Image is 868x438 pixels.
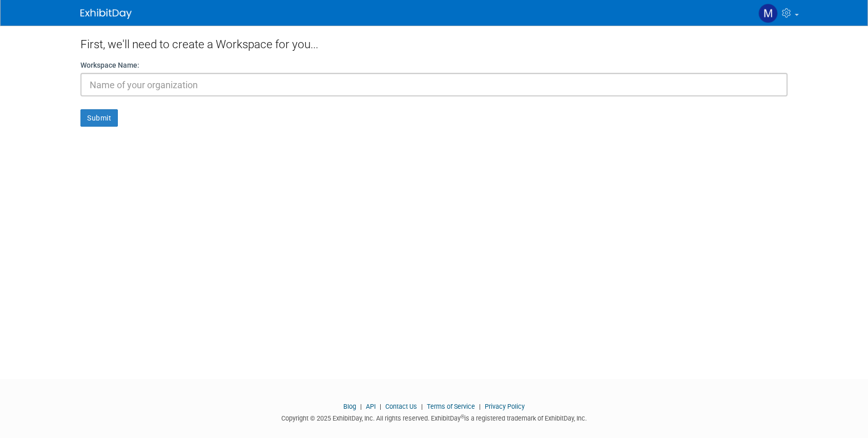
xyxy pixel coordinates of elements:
button: Submit [80,109,118,127]
span: | [377,403,384,410]
img: Mike Frolov [758,4,778,23]
a: Terms of Service [427,403,475,410]
a: Contact Us [385,403,417,410]
a: Blog [343,403,356,410]
div: First, we'll need to create a Workspace for you... [80,26,788,60]
a: Privacy Policy [485,403,525,410]
span: | [358,403,364,410]
input: Name of your organization [80,73,788,96]
sup: ® [461,414,464,420]
label: Workspace Name: [80,60,139,70]
img: ExhibitDay [80,9,132,19]
span: | [419,403,425,410]
span: | [477,403,483,410]
a: API [366,403,376,410]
